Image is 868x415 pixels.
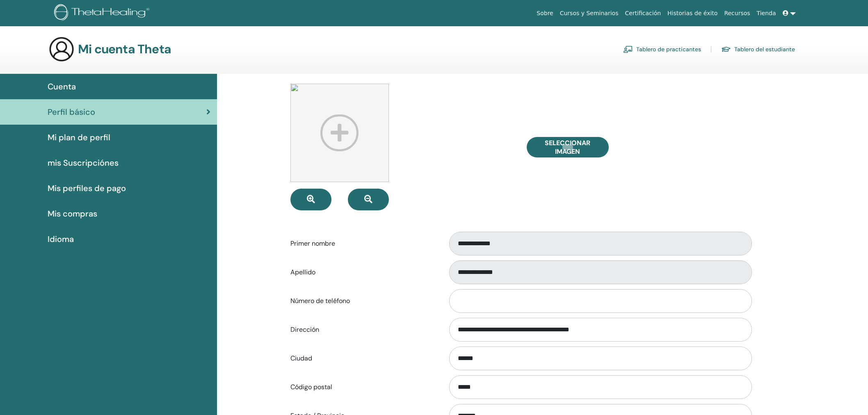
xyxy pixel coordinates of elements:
[533,6,556,21] a: Sobre
[78,42,171,57] h3: Mi cuenta Theta
[284,379,442,395] label: Código postal
[48,207,97,220] span: Mis compras
[284,351,442,366] label: Ciudad
[623,46,633,53] img: chalkboard-teacher.svg
[48,233,74,245] span: Idioma
[537,139,598,156] span: Seleccionar imagen
[48,182,126,194] span: Mis perfiles de pago
[284,293,442,309] label: Número de teléfono
[290,84,389,182] img: profile
[754,6,779,21] a: Tienda
[284,236,442,251] label: Primer nombre
[48,80,76,93] span: Cuenta
[54,4,152,23] img: logo.png
[48,157,119,169] span: mis Suscripciónes
[48,131,110,144] span: Mi plan de perfil
[621,6,664,21] a: Certificación
[664,6,721,21] a: Historias de éxito
[48,36,75,62] img: generic-user-icon.jpg
[721,46,731,53] img: graduation-cap.svg
[48,106,95,118] span: Perfil básico
[284,322,442,337] label: Dirección
[284,265,442,280] label: Apellido
[557,6,622,21] a: Cursos y Seminarios
[623,43,701,56] a: Tablero de practicantes
[562,144,573,150] input: Seleccionar imagen
[721,43,795,56] a: Tablero del estudiante
[721,6,753,21] a: Recursos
